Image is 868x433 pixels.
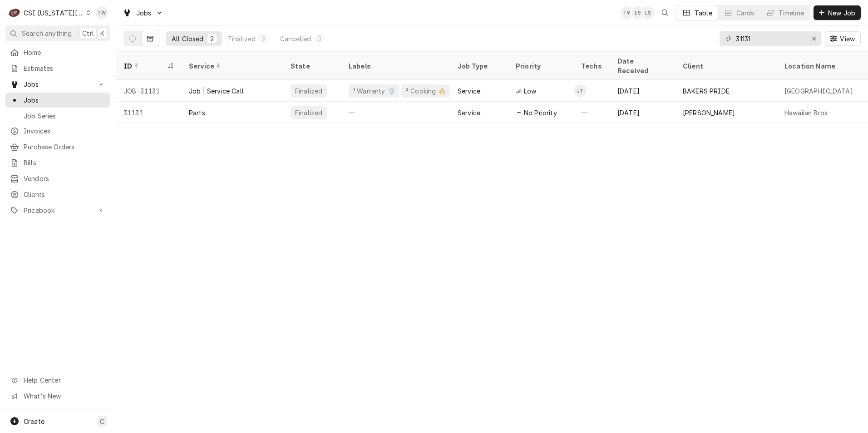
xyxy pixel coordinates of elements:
[24,174,106,183] span: Vendors
[5,25,110,41] button: Search anythingCtrlK
[119,5,167,20] a: Go to Jobs
[807,31,821,46] button: Erase input
[5,77,110,92] a: Go to Jobs
[116,102,182,123] div: 31131
[189,61,274,71] div: Service
[116,80,182,102] div: JOB-31131
[683,61,768,71] div: Client
[641,6,654,19] div: LS
[172,34,204,44] div: All Closed
[524,86,536,96] span: Low
[341,102,450,123] div: —
[24,158,106,167] span: Bills
[838,34,857,44] span: View
[524,108,557,118] span: No Priority
[458,61,501,71] div: Job Type
[5,187,110,202] a: Clients
[8,6,21,19] div: CSI Kansas City's Avatar
[24,206,92,215] span: Pricebook
[95,6,108,19] div: Tori Warrick's Avatar
[24,8,84,18] div: CSI [US_STATE][GEOGRAPHIC_DATA]
[82,29,94,38] span: Ctrl
[24,126,106,136] span: Invoices
[24,142,106,152] span: Purchase Orders
[779,8,804,18] div: Timeline
[695,8,712,18] div: Table
[621,6,634,19] div: TW
[280,34,311,44] div: Cancelled
[261,34,266,44] div: 2
[317,34,322,44] div: 0
[784,86,853,96] div: [GEOGRAPHIC_DATA]
[683,108,735,118] div: [PERSON_NAME]
[5,203,110,218] a: Go to Pricebook
[610,80,676,102] div: [DATE]
[24,418,44,425] span: Create
[291,61,334,71] div: State
[349,61,443,71] div: Labels
[189,108,205,118] div: Parts
[5,123,110,138] a: Invoices
[5,373,110,388] a: Go to Help Center
[610,102,676,123] div: [DATE]
[814,5,861,20] button: New Job
[100,29,104,38] span: K
[784,108,828,118] div: Hawaiian Bros
[5,108,110,123] a: Job Series
[5,155,110,170] a: Bills
[24,375,105,385] span: Help Center
[24,190,106,199] span: Clients
[631,6,644,19] div: Lindy Springer's Avatar
[574,102,610,123] div: —
[24,391,105,401] span: What's New
[294,86,323,96] div: Finalized
[581,61,603,71] div: Techs
[658,5,672,20] button: Open search
[683,86,730,96] div: BAKERS PRIDE
[458,86,480,96] div: Service
[5,45,110,60] a: Home
[123,61,165,71] div: ID
[405,86,447,96] div: ² Cooking 🔥
[24,95,106,105] span: Jobs
[5,93,110,108] a: Jobs
[736,8,755,18] div: Cards
[825,31,861,46] button: View
[641,6,654,19] div: Lindsay Stover's Avatar
[617,56,666,75] div: Date Received
[574,84,587,97] div: Jimmy Terrell's Avatar
[574,84,587,97] div: JT
[5,389,110,403] a: Go to What's New
[24,64,106,73] span: Estimates
[95,6,108,19] div: TW
[136,8,152,18] span: Jobs
[631,6,644,19] div: LS
[5,171,110,186] a: Vendors
[352,86,396,96] div: ¹ Warranty 🛡️
[24,48,106,57] span: Home
[826,8,857,18] span: New Job
[5,139,110,154] a: Purchase Orders
[189,86,244,96] div: Job | Service Call
[458,108,480,118] div: Service
[621,6,634,19] div: Tori Warrick's Avatar
[24,111,106,121] span: Job Series
[8,6,21,19] div: C
[100,417,104,426] span: C
[516,61,565,71] div: Priority
[228,34,256,44] div: Finalized
[22,29,72,38] span: Search anything
[736,31,804,46] input: Keyword search
[209,34,215,44] div: 2
[5,61,110,76] a: Estimates
[24,79,92,89] span: Jobs
[294,108,323,118] div: Finalized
